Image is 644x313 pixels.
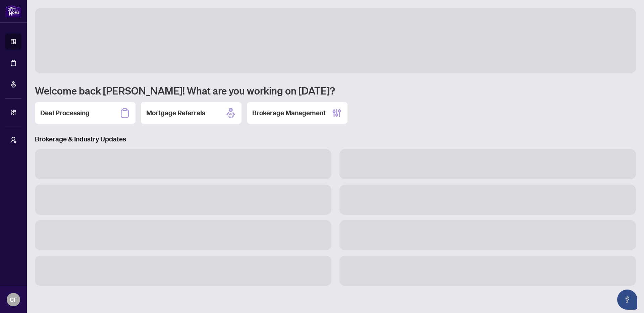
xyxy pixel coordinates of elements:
[252,108,326,118] h2: Brokerage Management
[10,295,17,304] span: CF
[35,134,636,144] h3: Brokerage & Industry Updates
[35,84,636,97] h1: Welcome back [PERSON_NAME]! What are you working on [DATE]?
[10,137,17,143] span: user-switch
[146,108,205,118] h2: Mortgage Referrals
[617,290,637,310] button: Open asap
[5,5,21,17] img: logo
[40,108,90,118] h2: Deal Processing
